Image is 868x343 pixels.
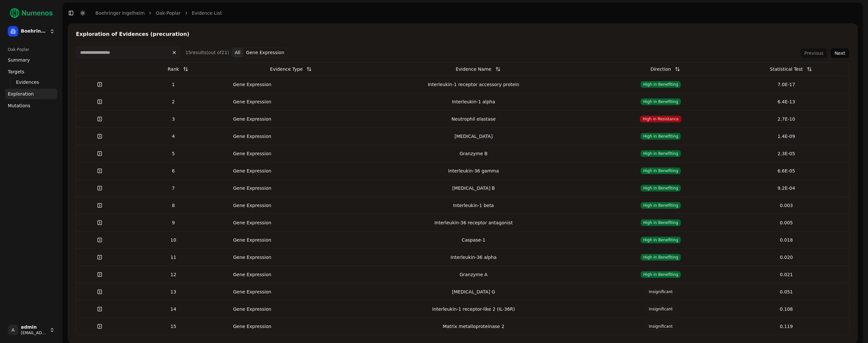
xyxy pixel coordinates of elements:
div: 0.119 [726,323,847,330]
div: Interleukin-36 gamma [352,168,595,174]
nav: breadcrumb [95,10,222,16]
a: Exploration [5,89,57,99]
div: 14 [126,306,221,312]
span: Boehringer Ingelheim [21,28,47,34]
span: [EMAIL_ADDRESS] [21,330,47,336]
div: 0.018 [726,237,847,243]
div: 15 [126,323,221,330]
div: Interleukin-36 receptor antagonist [352,219,595,226]
button: Toggle Dark Mode [78,8,87,18]
span: High in Benefiting [640,254,681,261]
div: 0.020 [726,254,847,261]
a: Oak-Poplar [156,10,180,16]
div: Gene Expression [226,116,278,122]
div: Gene Expression [226,289,278,295]
span: High in Benefiting [640,133,681,140]
span: Mutations [8,102,30,109]
div: 2 [126,98,221,105]
span: Exploration [8,91,34,97]
span: High in Benefiting [640,167,681,174]
div: Neutrophil elastase [352,116,595,122]
a: Boehringer Ingelheim [95,10,145,16]
div: 0.005 [726,219,847,226]
span: admin [21,324,47,330]
span: High in Benefiting [640,271,681,278]
div: Interleukin-1 receptor-like 2 (IL-36R) [352,306,595,312]
div: Gene Expression [226,185,278,191]
div: Gene Expression [226,168,278,174]
div: Gene Expression [226,133,278,140]
div: Interleukin-36 alpha [352,254,595,261]
div: Exploration of Evidences (precuration) [76,32,849,37]
button: Toggle Sidebar [66,8,76,18]
div: 4 [126,133,221,140]
div: 9 [126,219,221,226]
span: 15 result s [185,50,206,55]
div: 0.021 [726,271,847,278]
div: [MEDICAL_DATA] G [352,289,595,295]
span: High in Benefiting [640,219,681,226]
div: 10 [126,237,221,243]
span: Targets [8,68,24,75]
a: Summary [5,55,57,65]
div: Interleukin-1 beta [352,202,595,209]
span: High in Benefiting [640,81,681,88]
div: Gene Expression [226,219,278,226]
div: 2.3E-05 [726,150,847,157]
button: Aadmin[EMAIL_ADDRESS] [5,322,57,338]
div: Gene Expression [226,306,278,312]
div: 8 [126,202,221,209]
span: High in Benefiting [640,98,681,105]
a: Mutations [5,100,57,111]
div: Interleukin-1 alpha [352,98,595,105]
div: Matrix metalloproteinase 2 [352,323,595,330]
span: Insignificant [646,306,676,313]
div: Caspase-1 [352,237,595,243]
div: 6.4E-13 [726,98,847,105]
button: Gene Expression [243,48,287,57]
div: [MEDICAL_DATA] B [352,185,595,191]
div: 6 [126,168,221,174]
div: Gene Expression [226,81,278,88]
div: 11 [126,254,221,261]
div: 7 [126,185,221,191]
div: Gene Expression [226,98,278,105]
div: Gene Expression [226,237,278,243]
div: 5 [126,150,221,157]
div: Gene Expression [226,202,278,209]
div: 6.6E-05 [726,168,847,174]
div: 12 [126,271,221,278]
div: [MEDICAL_DATA] [352,133,595,140]
span: High in Benefiting [640,236,681,244]
div: 1.4E-09 [726,133,847,140]
div: Gene Expression [226,271,278,278]
span: High in Benefiting [640,150,681,157]
a: Evidences [13,78,50,87]
div: 7.0E-17 [726,81,847,88]
span: Evidences [16,79,39,85]
div: 2.7E-10 [726,116,847,122]
div: 13 [126,289,221,295]
span: High in Benefiting [640,185,681,192]
button: Boehringer Ingelheim [5,23,57,39]
div: Interleukin-1 receptor accessory protein [352,81,595,88]
div: 1 [126,81,221,88]
a: Targets [5,67,57,77]
div: 0.108 [726,306,847,312]
div: Direction [650,63,671,75]
div: Statistical Test [770,63,803,75]
span: Insignificant [646,288,676,295]
button: All [232,48,243,57]
img: Numenos [5,5,57,21]
div: Oak-Poplar [5,44,57,55]
span: Insignificant [646,323,676,330]
button: Next [830,48,849,58]
div: Evidence Type [270,63,303,75]
span: A [8,325,18,335]
div: 0.051 [726,289,847,295]
span: (out of 21 ) [206,50,229,55]
span: Summary [8,57,30,63]
div: Gene Expression [226,254,278,261]
a: Evidence list [192,10,222,16]
span: High in Benefiting [640,202,681,209]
